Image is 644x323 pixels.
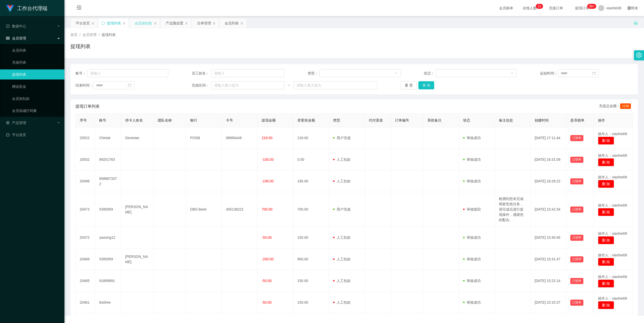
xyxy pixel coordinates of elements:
span: 状态 [463,118,470,122]
span: 用户充值 [333,136,351,140]
i: 图标: close [240,22,243,25]
p: 1 [539,4,541,9]
span: 卡号 [226,118,233,122]
span: 操作人：xiaohei06 [598,153,627,157]
span: 操作人：xiaohei06 [598,253,627,257]
span: 操作人：xiaohei06 [598,275,627,279]
td: POSB [186,127,222,149]
td: 0.00 [293,149,329,171]
span: 银行 [190,118,197,122]
span: 人工扣款 [333,257,351,261]
div: 平台首页 [76,18,90,28]
div: 会员加扣款 [135,18,152,28]
span: 充值区间： [192,83,211,88]
span: 1158 [620,103,631,109]
i: 图标: close [185,22,188,25]
span: 会员管理 [6,36,26,40]
td: [DATE] 16:28:22 [531,171,566,192]
i: 图标: calendar [128,84,131,87]
span: ~ [285,83,294,88]
span: 首页 [70,33,77,37]
i: 图标: appstore-o [6,121,10,125]
span: 产品管理 [6,121,26,125]
button: 已锁单 [570,300,583,306]
a: 充值列表 [12,57,60,67]
button: 已锁单 [570,135,583,141]
span: 审核成功 [463,179,481,183]
span: 账号 [99,118,106,122]
td: 20472 [76,227,95,249]
td: [DATE] 17:11:44 [531,127,566,149]
button: 删 除 [598,158,614,166]
span: 操作人：xiaohei06 [598,296,627,300]
td: Deniotan [121,127,154,149]
a: 提现列表 [12,69,60,79]
span: 审核成功 [463,300,481,304]
td: 检测到您未完成商家竞抢任务，请完成后进行提现操作，感谢您的配合。 [495,192,531,227]
td: yaosing12 [95,227,121,249]
span: 700.00 [262,207,272,211]
td: 91899891 [95,270,121,292]
button: 已锁单 [570,207,583,213]
button: 删 除 [598,208,614,216]
span: / [99,33,100,37]
span: 人工扣款 [333,279,351,283]
button: 删 除 [598,180,614,188]
p: 1 [538,4,539,9]
button: 删 除 [598,258,614,266]
span: 创建时间 [535,118,549,122]
td: 218.00 [293,127,329,149]
span: / [79,33,80,37]
span: 状态： [424,71,436,76]
i: 图标: close [91,22,94,25]
i: 图标: global [627,6,631,10]
span: 审核成功 [463,235,481,239]
span: 审核成功 [463,157,481,161]
td: 20466 [76,249,95,270]
span: 类型： [308,71,319,76]
span: 人工扣款 [333,235,351,239]
span: 起始时间： [540,71,558,76]
h1: 工作台代理端 [17,0,47,16]
input: 请输入最大值为 [294,81,377,89]
i: 图标: menu-fold [70,0,88,16]
input: 请输入 [211,69,285,77]
td: Chintat [95,127,121,149]
span: 操作人：xiaohei06 [598,231,627,235]
i: 图标: close [154,22,157,25]
div: 2021 [68,304,640,310]
div: 提现列表 [107,18,121,28]
td: [PERSON_NAME] [121,192,154,227]
span: 审核成功 [463,279,481,283]
span: 代付渠道 [369,118,383,122]
i: 图标: check-circle-o [6,24,10,28]
span: 系统备注 [427,118,441,122]
span: 账号： [75,71,87,76]
td: 150.00 [293,270,329,292]
td: 20473 [76,192,95,227]
i: 图标: down [395,72,398,75]
span: -190.00 [262,179,273,183]
input: 请输入 [87,69,169,77]
span: -50.00 [262,300,272,304]
span: 数据中心 [6,24,26,28]
span: 审核成功 [463,136,481,140]
span: 审核驳回 [463,207,481,211]
td: [DATE] 15:31:47 [531,249,566,270]
td: 20522 [76,127,95,149]
span: 操作人：xiaohei06 [598,175,627,179]
i: 图标: table [6,36,10,40]
a: 会员加扣款 [12,94,60,104]
span: 在线人数 [520,6,539,10]
span: 提现列表 [102,33,116,37]
td: [DATE] 15:41:54 [531,192,566,227]
a: 会员加减打码量 [12,106,60,116]
span: 人工扣款 [333,179,351,183]
a: 图标: dashboard平台首页 [6,130,60,140]
span: -50.00 [262,235,272,239]
h1: 提现列表 [70,43,91,50]
span: 团队名称 [158,118,172,122]
span: 操作 [598,118,605,122]
span: 序号 [80,118,87,122]
sup: 1070 [587,4,596,9]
